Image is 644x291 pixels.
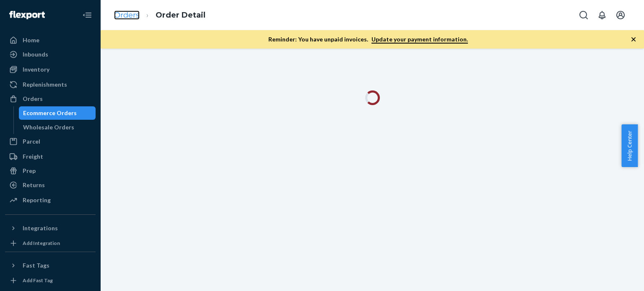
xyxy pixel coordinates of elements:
[612,7,629,23] button: Open account menu
[575,7,592,23] button: Open Search Box
[371,36,468,44] a: Update your payment information.
[23,239,60,247] div: Add Integration
[23,181,45,189] div: Returns
[5,238,96,248] a: Add Integration
[5,135,96,148] a: Parcel
[23,261,49,270] div: Fast Tags
[23,196,51,204] div: Reporting
[19,106,96,120] a: Ecommerce Orders
[5,178,96,192] a: Returns
[5,193,96,207] a: Reporting
[5,63,96,76] a: Inventory
[621,124,638,167] button: Help Center
[5,33,96,47] a: Home
[268,35,468,44] p: Reminder: You have unpaid invoices.
[23,123,74,131] div: Wholesale Orders
[9,11,45,19] img: Flexport logo
[19,121,96,134] a: Wholesale Orders
[79,7,96,23] button: Close Navigation
[114,10,140,20] a: Orders
[23,137,40,146] div: Parcel
[23,65,49,74] div: Inventory
[5,164,96,178] a: Prep
[23,224,58,232] div: Integrations
[23,80,67,89] div: Replenishments
[5,150,96,163] a: Freight
[23,109,77,117] div: Ecommerce Orders
[5,259,96,272] button: Fast Tags
[23,95,43,103] div: Orders
[5,48,96,61] a: Inbounds
[23,36,39,44] div: Home
[594,7,610,23] button: Open notifications
[5,221,96,235] button: Integrations
[23,50,48,59] div: Inbounds
[23,277,53,284] div: Add Fast Tag
[5,78,96,91] a: Replenishments
[156,10,205,20] a: Order Detail
[5,92,96,106] a: Orders
[23,152,43,161] div: Freight
[107,3,212,28] ol: breadcrumbs
[23,167,36,175] div: Prep
[5,276,96,286] a: Add Fast Tag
